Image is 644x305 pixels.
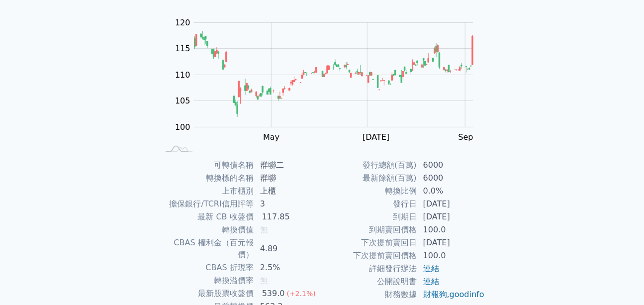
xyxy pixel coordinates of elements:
td: CBAS 權利金（百元報價） [159,236,254,261]
td: 轉換溢價率 [159,274,254,287]
td: 發行日 [322,198,417,210]
td: 100.0 [417,223,485,236]
td: 0.0% [417,185,485,198]
span: 無 [260,276,268,285]
td: 下次提前賣回日 [322,236,417,249]
td: CBAS 折現率 [159,261,254,274]
td: [DATE] [417,210,485,223]
g: Chart [170,18,488,142]
td: 最新股票收盤價 [159,287,254,300]
td: 群聯二 [254,159,322,172]
tspan: [DATE] [363,132,390,142]
td: 轉換比例 [322,185,417,198]
td: 到期日 [322,210,417,223]
a: goodinfo [450,290,484,299]
td: 6000 [417,159,485,172]
tspan: May [263,132,279,142]
a: 連結 [423,277,439,286]
tspan: 110 [175,70,190,80]
a: 連結 [423,264,439,273]
td: 最新 CB 收盤價 [159,210,254,223]
td: 詳細發行辦法 [322,262,417,275]
div: 117.85 [260,211,292,223]
td: 上市櫃別 [159,185,254,198]
td: 轉換標的名稱 [159,172,254,185]
tspan: 105 [175,96,190,105]
td: [DATE] [417,236,485,249]
tspan: 120 [175,18,190,27]
td: 發行總額(百萬) [322,159,417,172]
td: 群聯 [254,172,322,185]
td: 3 [254,198,322,210]
td: 100.0 [417,249,485,262]
td: 6000 [417,172,485,185]
td: 上櫃 [254,185,322,198]
td: [DATE] [417,198,485,210]
td: 財務數據 [322,288,417,301]
div: 539.0 [260,288,287,300]
td: 4.89 [254,236,322,261]
span: (+2.1%) [287,290,316,298]
td: 下次提前賣回價格 [322,249,417,262]
td: , [417,288,485,301]
tspan: Sep [459,132,473,142]
span: 無 [260,225,268,234]
td: 公開說明書 [322,275,417,288]
td: 最新餘額(百萬) [322,172,417,185]
a: 財報狗 [423,290,447,299]
td: 2.5% [254,261,322,274]
td: 擔保銀行/TCRI信用評等 [159,198,254,210]
tspan: 115 [175,44,190,53]
tspan: 100 [175,122,190,132]
td: 可轉債名稱 [159,159,254,172]
td: 到期賣回價格 [322,223,417,236]
td: 轉換價值 [159,223,254,236]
